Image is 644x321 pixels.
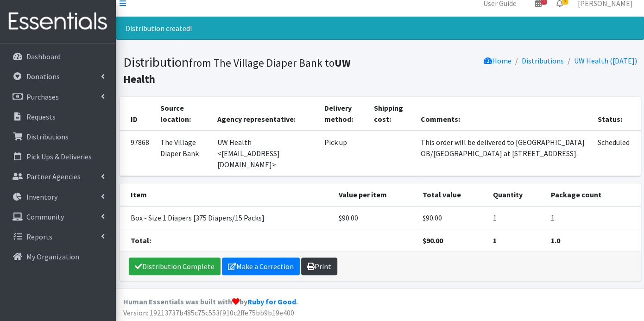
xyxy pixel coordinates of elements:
a: Dashboard [4,47,112,66]
td: 1 [545,206,641,229]
td: This order will be delivered to [GEOGRAPHIC_DATA] OB/[GEOGRAPHIC_DATA] at [STREET_ADDRESS]. [415,131,592,176]
strong: 1 [493,236,497,245]
p: Partner Agencies [26,172,81,181]
td: $90.00 [417,206,487,229]
p: My Organization [26,252,79,261]
img: HumanEssentials [4,6,112,37]
td: The Village Diaper Bank [155,131,212,176]
th: Status: [592,97,640,131]
p: Requests [26,112,56,121]
strong: Human Essentials was built with by . [123,297,298,306]
a: Requests [4,107,112,126]
a: My Organization [4,247,112,266]
td: 1 [487,206,545,229]
strong: $90.00 [423,236,443,245]
a: Community [4,208,112,226]
a: Print [301,258,337,275]
p: Reports [26,232,52,241]
a: Inventory [4,188,112,206]
p: Community [26,212,64,221]
th: Shipping cost: [368,97,415,131]
th: Agency representative: [212,97,318,131]
th: Comments: [415,97,592,131]
a: Home [484,56,511,65]
th: Source location: [155,97,212,131]
p: Dashboard [26,52,61,61]
strong: Total: [131,236,151,245]
a: Donations [4,67,112,86]
a: Distributions [4,127,112,146]
th: Package count [545,183,641,206]
a: Partner Agencies [4,167,112,186]
th: Value per item [333,183,417,206]
b: UW Health [123,56,351,86]
td: 97868 [120,131,155,176]
a: Reports [4,227,112,246]
a: Purchases [4,88,112,106]
small: from The Village Diaper Bank to [123,56,351,86]
td: UW Health <[EMAIL_ADDRESS][DOMAIN_NAME]> [212,131,318,176]
th: ID [120,97,155,131]
a: Distribution Complete [129,258,221,275]
td: Pick up [318,131,368,176]
a: Pick Ups & Deliveries [4,147,112,166]
td: $90.00 [333,206,417,229]
p: Inventory [26,192,57,201]
td: Box - Size 1 Diapers [375 Diapers/15 Packs] [120,206,333,229]
a: Make a Correction [222,258,300,275]
td: Scheduled [592,131,640,176]
span: Version: 19213737b485c75c553f910c2ffe75bb9b19e400 [123,308,294,317]
p: Purchases [26,92,59,101]
div: Distribution created! [116,17,644,40]
th: Quantity [487,183,545,206]
th: Item [120,183,333,206]
th: Total value [417,183,487,206]
p: Pick Ups & Deliveries [26,152,92,161]
strong: 1.0 [551,236,560,245]
h1: Distribution [123,54,377,86]
a: Ruby for Good [247,297,296,306]
a: UW Health ([DATE]) [574,56,637,65]
a: Distributions [522,56,564,65]
p: Distributions [26,132,69,141]
p: Donations [26,72,60,81]
th: Delivery method: [318,97,368,131]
